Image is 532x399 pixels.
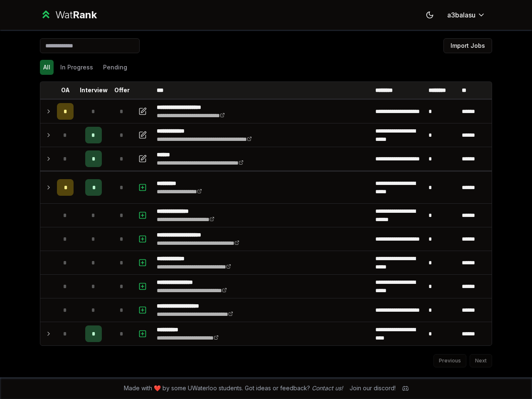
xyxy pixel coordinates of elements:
[55,8,97,22] div: Wat
[40,8,97,22] a: WatRank
[73,9,97,21] span: Rank
[124,384,343,392] span: Made with ❤️ by some UWaterloo students. Got ideas or feedback?
[57,60,96,75] button: In Progress
[350,384,396,392] div: Join our discord!
[443,38,492,53] button: Import Jobs
[114,86,130,94] p: Offer
[61,86,70,94] p: OA
[312,384,343,392] a: Contact us!
[447,10,475,20] span: a3balasu
[80,86,108,94] p: Interview
[441,7,492,22] button: a3balasu
[40,60,54,75] button: All
[100,60,131,75] button: Pending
